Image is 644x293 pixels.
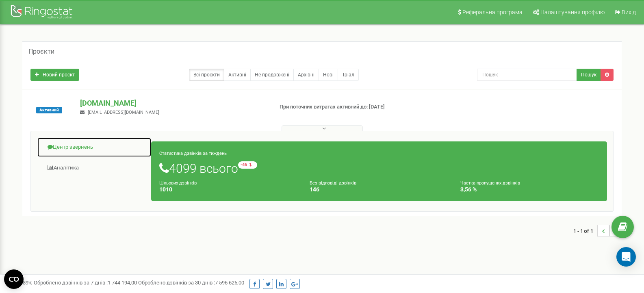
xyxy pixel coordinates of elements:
[88,110,159,115] span: [EMAIL_ADDRESS][DOMAIN_NAME]
[189,69,224,81] a: Всі проєкти
[108,280,137,286] u: 1 744 194,00
[30,69,79,81] a: Новий проєкт
[293,69,319,81] a: Архівні
[460,187,599,193] h4: 3,56 %
[622,9,636,15] span: Вихід
[477,69,577,81] input: Пошук
[338,69,359,81] a: Тріал
[36,107,62,113] span: Активний
[310,180,356,186] small: Без відповіді дзвінків
[37,158,152,178] a: Аналiтика
[319,69,338,81] a: Нові
[215,280,244,286] u: 7 596 625,00
[238,161,257,169] small: -46
[34,280,137,286] span: Оброблено дзвінків за 7 днів :
[138,280,244,286] span: Оброблено дзвінків за 30 днів :
[37,137,152,157] a: Центр звернень
[460,180,520,186] small: Частка пропущених дзвінків
[280,103,416,111] p: При поточних витратах активний до: [DATE]
[159,180,197,186] small: Цільових дзвінків
[224,69,251,81] a: Активні
[159,151,227,156] small: Статистика дзвінків за тиждень
[573,217,622,245] nav: ...
[616,247,636,267] div: Open Intercom Messenger
[462,9,523,15] span: Реферальна програма
[310,187,448,193] h4: 146
[577,69,601,81] button: Пошук
[540,9,605,15] span: Налаштування профілю
[28,48,54,55] h5: Проєкти
[80,98,266,109] p: [DOMAIN_NAME]
[573,225,597,237] span: 1 - 1 of 1
[159,187,298,193] h4: 1010
[250,69,294,81] a: Не продовжені
[4,269,24,289] button: Open CMP widget
[159,161,599,175] h1: 4099 всього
